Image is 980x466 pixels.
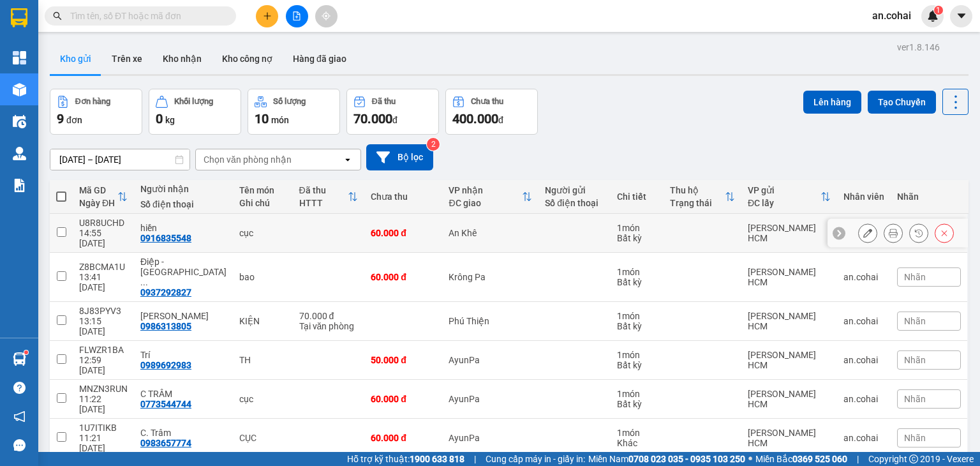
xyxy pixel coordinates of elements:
div: C TRÂM [140,389,226,399]
span: [DATE] 13:41 [114,34,161,44]
span: 9 [57,111,64,126]
button: Lên hàng [803,91,861,114]
strong: 1900 633 818 [410,454,464,464]
button: Số lượng10món [248,89,340,135]
div: Krông Pa [449,272,532,282]
button: Chưa thu400.000đ [445,89,538,135]
div: VP gửi [748,185,820,195]
strong: 0708 023 035 - 0935 103 250 [628,454,745,464]
img: warehouse-icon [13,83,26,96]
div: 13:15 [DATE] [79,316,128,336]
div: Z8BCMA1U [79,262,128,272]
div: cục [239,228,286,238]
div: [PERSON_NAME] HCM [748,389,831,409]
span: | [474,452,476,466]
b: Cô Hai [33,9,85,28]
div: Mã GD [79,185,117,195]
th: Toggle SortBy [73,180,134,214]
div: Điệp -Nhật Khang [140,257,226,287]
div: 1 món [617,389,657,399]
div: 60.000 đ [371,228,436,238]
div: Đơn hàng [75,97,110,106]
div: 1 món [617,223,657,233]
div: Tại văn phòng [299,321,359,331]
div: cục [239,394,286,404]
div: an.cohai [843,316,884,326]
div: Sửa đơn hàng [858,223,877,243]
div: Trí [140,350,226,360]
div: 1 món [617,311,657,321]
div: Nhãn [897,192,961,202]
div: 1U7ITIKB [79,423,128,433]
div: Số điện thoại [140,199,226,209]
div: Nhân viên [843,192,884,202]
span: Nhãn [904,316,926,326]
div: Ghi chú [239,198,286,208]
span: bao [114,88,146,110]
div: FLWZR1BA [79,345,128,355]
span: Gửi: [114,49,138,64]
span: notification [13,410,26,423]
button: Trên xe [101,43,152,74]
div: CỤC [239,433,286,443]
div: MNZN3RUN [79,384,128,394]
span: 1 [936,6,940,15]
span: Hỗ trợ kỹ thuật: [347,452,464,466]
span: Nhãn [904,272,926,282]
button: plus [256,5,278,27]
span: Nhãn [904,355,926,365]
span: file-add [292,11,301,20]
svg: open [343,154,353,165]
span: Cung cấp máy in - giấy in: [486,452,585,466]
span: Nhãn [904,394,926,404]
span: đ [498,115,503,125]
div: AyunPa [449,433,532,443]
div: C PHƯƠNG [140,311,226,321]
button: Tạo Chuyến [868,91,936,114]
div: 0986313805 [140,321,191,331]
div: [PERSON_NAME] HCM [748,223,831,243]
div: 0773544744 [140,399,191,409]
div: Phú Thiện [449,316,532,326]
th: Toggle SortBy [664,180,741,214]
img: solution-icon [13,179,26,192]
span: question-circle [13,382,26,394]
div: U8R8UCHD [79,218,128,228]
div: Bất kỳ [617,321,657,331]
div: 0937292827 [140,287,191,297]
div: Số điện thoại [545,198,604,208]
button: Hàng đã giao [283,43,357,74]
span: [PERSON_NAME] HCM [114,70,249,85]
sup: 2 [427,138,440,151]
div: VP nhận [449,185,522,195]
span: copyright [909,455,918,463]
span: Nhãn [904,433,926,443]
button: aim [315,5,338,27]
span: đơn [66,115,82,125]
div: Chưa thu [471,97,503,106]
span: | [857,452,859,466]
span: caret-down [956,10,967,22]
div: 0916835548 [140,233,191,243]
span: ... [140,277,148,287]
div: Chọn văn phòng nhận [204,153,292,166]
button: caret-down [950,5,972,27]
div: [PERSON_NAME] HCM [748,350,831,370]
div: 12:59 [DATE] [79,355,128,375]
button: Bộ lọc [366,144,433,170]
div: 11:21 [DATE] [79,433,128,453]
div: 1 món [617,267,657,277]
span: đ [392,115,397,125]
span: 70.000 [353,111,392,126]
div: an.cohai [843,433,884,443]
div: 60.000 đ [371,433,436,443]
sup: 1 [24,350,28,354]
span: món [271,115,289,125]
span: Miền Nam [588,452,745,466]
sup: 1 [934,6,943,15]
button: Kho nhận [152,43,212,74]
img: logo-vxr [11,8,27,27]
div: Khác [617,438,657,448]
div: Bất kỳ [617,277,657,287]
div: an.cohai [843,272,884,282]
